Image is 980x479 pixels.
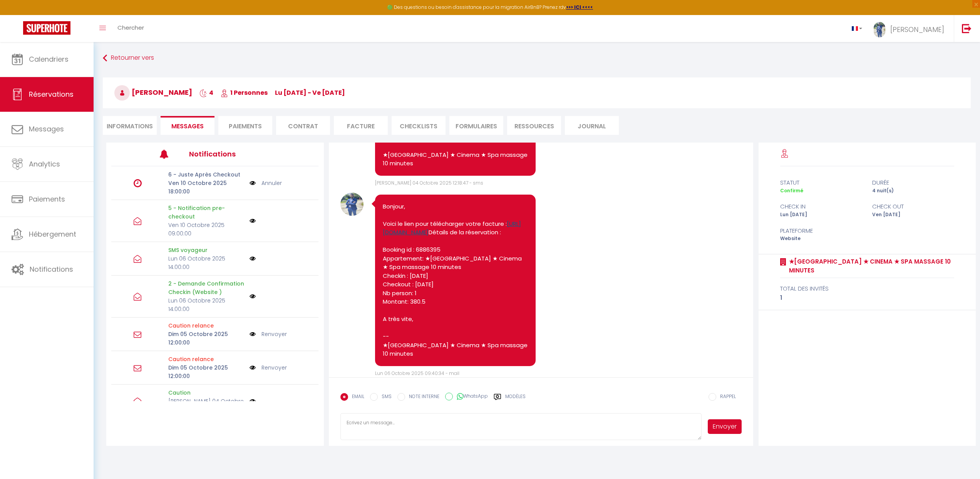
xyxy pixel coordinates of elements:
li: Ressources [507,116,561,135]
span: 1 Personnes [221,88,268,97]
p: Lun 06 Octobre 2025 14:00:00 [168,254,245,271]
div: total des invités [780,284,954,293]
li: Informations [103,116,157,135]
div: Ven [DATE] [867,211,959,218]
li: Facture [334,116,388,135]
p: Lun 06 Octobre 2025 14:00:00 [168,296,245,313]
p: Ven 10 Octobre 2025 09:00:00 [168,221,245,238]
a: >>> ICI <<<< [566,4,593,10]
label: WhatsApp [453,393,488,401]
li: Contrat [276,116,330,135]
a: ... [PERSON_NAME] [868,15,954,42]
a: [URL][DOMAIN_NAME] [383,220,521,237]
div: Lun [DATE] [775,211,867,218]
p: Motif d'échec d'envoi [168,321,245,330]
img: logout [962,24,972,33]
div: Plateforme [775,226,867,235]
li: Journal [565,116,619,135]
label: SMS [378,393,392,402]
a: Chercher [112,15,150,42]
a: Annuler [261,179,282,187]
img: NO IMAGE [250,179,256,187]
img: NO IMAGE [250,218,256,224]
span: [PERSON_NAME] [890,25,944,34]
label: Modèles [505,393,526,407]
button: Envoyer [708,419,742,434]
li: CHECKLISTS [392,116,446,135]
img: 17024666875556.jpg [340,193,364,216]
label: EMAIL [348,393,364,402]
img: NO IMAGE [250,293,256,299]
img: ... [874,22,885,37]
span: Paiements [29,194,65,204]
span: Réservations [29,89,74,99]
span: lu [DATE] - ve [DATE] [275,88,345,97]
span: 4 [199,88,213,97]
a: Renvoyer [261,330,287,338]
li: Paiements [218,116,272,135]
pre: Bonjour, Voici le lien pour télécharger votre facture : Détails de la réservation : Booking id : ... [383,202,528,358]
span: Confirmé [780,187,803,194]
span: Messages [171,122,204,131]
img: NO IMAGE [250,398,256,404]
p: Motif d'échec d'envoi [168,355,245,363]
img: NO IMAGE [250,363,256,372]
div: durée [867,178,959,187]
div: 1 [780,293,954,303]
p: Dim 05 Octobre 2025 12:00:00 [168,363,245,380]
span: [PERSON_NAME] 04 Octobre 2025 12:18:47 - sms [375,180,483,186]
span: [PERSON_NAME] [114,87,192,97]
label: NOTE INTERNE [405,393,439,402]
span: Calendriers [29,54,69,64]
img: NO IMAGE [250,255,256,262]
p: Caution [168,388,245,397]
p: [PERSON_NAME] 04 Octobre 2025 12:00:00 [168,397,245,414]
span: Hébergement [29,229,76,239]
p: 2 - Demande Confirmation Checkin (Website ) [168,279,245,296]
div: check out [867,202,959,211]
li: FORMULAIRES [449,116,503,135]
h3: Notifications [189,145,275,163]
div: Website [775,235,867,242]
p: Ven 10 Octobre 2025 18:00:00 [168,179,245,196]
span: Analytics [29,159,60,169]
img: NO IMAGE [250,330,256,338]
a: ★[GEOGRAPHIC_DATA] ★ Cinema ★ Spa massage 10 minutes [786,257,954,275]
span: Chercher [117,24,144,32]
a: Retourner vers [103,51,971,65]
p: 6 - Juste Après Checkout [168,170,245,179]
div: statut [775,178,867,187]
a: Renvoyer [261,363,287,372]
label: RAPPEL [716,393,736,402]
div: check in [775,202,867,211]
span: Messages [29,124,64,134]
p: SMS voyageur [168,246,245,254]
p: 5 - Notification pre-checkout [168,204,245,221]
img: Super Booking [23,21,70,35]
div: 4 nuit(s) [867,187,959,195]
span: Lun 06 Octobre 2025 09:40:34 - mail [375,370,459,376]
p: Dim 05 Octobre 2025 12:00:00 [168,330,245,347]
span: Notifications [30,264,73,274]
